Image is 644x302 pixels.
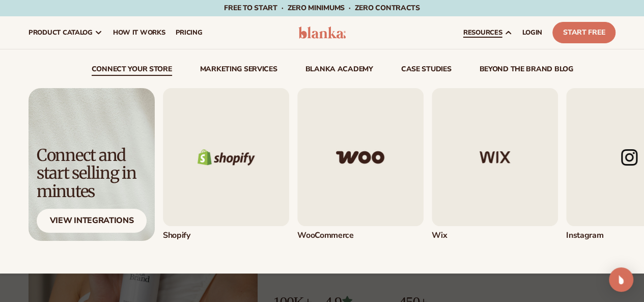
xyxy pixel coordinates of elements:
[305,66,373,76] a: Blanka Academy
[163,88,289,241] div: 1 / 5
[297,88,424,241] div: 2 / 5
[37,209,147,233] div: View Integrations
[224,3,419,13] span: Free to start · ZERO minimums · ZERO contracts
[297,88,424,241] a: Woo commerce logo. WooCommerce
[37,147,147,201] div: Connect and start selling in minutes
[432,88,558,241] div: 3 / 5
[163,88,289,241] a: Shopify logo. Shopify
[29,88,155,241] a: Light background with shadow. Connect and start selling in minutes View Integrations
[432,88,558,241] a: Wix logo. Wix
[297,88,424,226] img: Woo commerce logo.
[175,29,202,37] span: pricing
[463,29,502,37] span: resources
[113,29,165,37] span: How It Works
[522,29,542,37] span: LOGIN
[297,230,424,241] div: WooCommerce
[29,88,155,241] img: Light background with shadow.
[552,22,615,43] a: Start Free
[200,66,277,76] a: Marketing services
[432,88,558,226] img: Wix logo.
[23,16,108,49] a: product catalog
[298,26,346,39] img: logo
[92,66,172,76] a: connect your store
[432,230,558,241] div: Wix
[479,66,573,76] a: beyond the brand blog
[458,16,517,49] a: resources
[163,230,289,241] div: Shopify
[609,267,633,292] div: Open Intercom Messenger
[170,16,207,49] a: pricing
[29,29,93,37] span: product catalog
[108,16,171,49] a: How It Works
[401,66,452,76] a: case studies
[517,16,547,49] a: LOGIN
[163,88,289,226] img: Shopify logo.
